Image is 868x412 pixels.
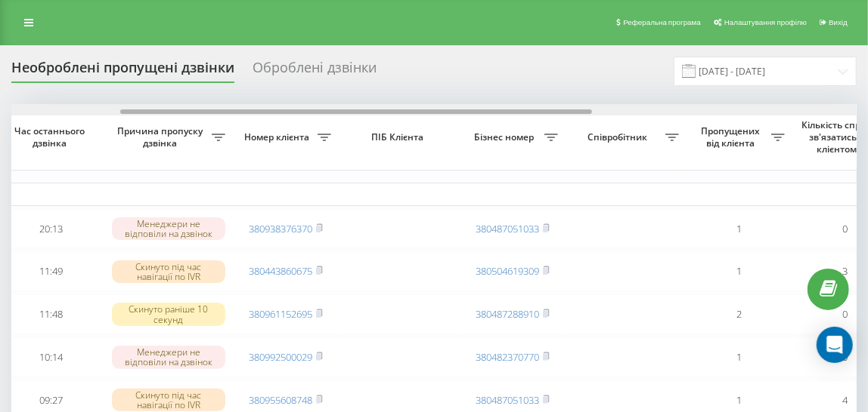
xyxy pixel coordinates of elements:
div: Оброблені дзвінки [253,60,377,83]
a: 380992500029 [249,350,312,364]
span: Налаштування профілю [724,18,807,26]
div: Скинуто під час навігації по IVR [112,389,225,411]
span: ПІБ Клієнта [352,131,447,143]
span: Причина пропуску дзвінка [112,125,212,149]
a: 380487051033 [476,393,539,407]
td: 1 [687,337,792,377]
td: 2 [687,294,792,334]
a: 380443860675 [249,264,312,278]
a: 380955608748 [249,393,312,407]
td: 1 [687,251,792,291]
span: Номер клієнта [240,131,318,143]
a: 380487051033 [476,222,539,235]
div: Скинуто під час навігації по IVR [112,260,225,283]
a: 380482370770 [476,350,539,364]
span: Вихід [829,18,848,26]
a: 380487288910 [476,307,539,321]
div: Менеджери не відповіли на дзвінок [112,346,225,368]
div: Необроблені пропущені дзвінки [11,60,234,83]
td: 1 [687,209,792,249]
div: Менеджери не відповіли на дзвінок [112,217,225,240]
a: 380961152695 [249,307,312,321]
span: Пропущених від клієнта [694,125,771,149]
a: 380504619309 [476,264,539,278]
a: 380938376370 [249,222,312,235]
div: Скинуто раніше 10 секунд [112,303,225,325]
span: Реферальна програма [623,18,701,26]
div: Open Intercom Messenger [817,327,853,363]
span: Бізнес номер [467,131,544,143]
span: Час останнього дзвінка [11,125,92,149]
span: Співробітник [573,131,665,143]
